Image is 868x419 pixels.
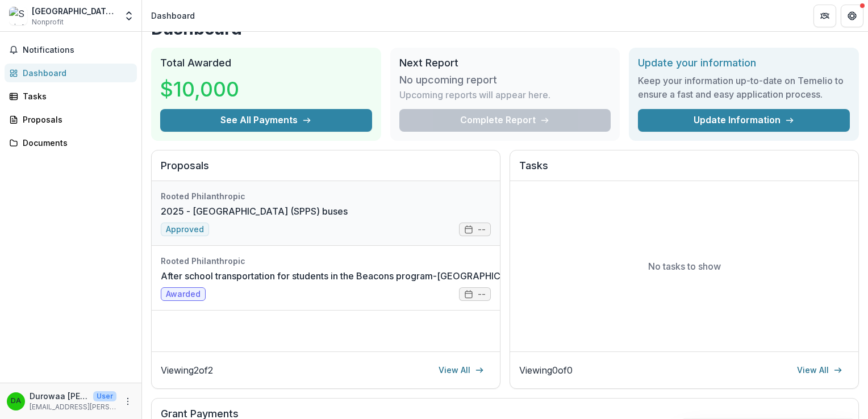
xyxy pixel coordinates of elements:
[5,133,137,152] a: Documents
[160,57,372,69] h2: Total Awarded
[23,137,128,149] div: Documents
[23,45,132,55] span: Notifications
[9,7,27,25] img: Saint Paul Public Schools ISD#625
[30,402,116,412] p: [EMAIL_ADDRESS][PERSON_NAME][DOMAIN_NAME]
[23,67,128,79] div: Dashboard
[161,160,491,181] h2: Proposals
[5,87,137,106] a: Tasks
[813,5,836,27] button: Partners
[519,363,573,377] p: Viewing 0 of 0
[399,88,550,102] p: Upcoming reports will appear here.
[5,41,137,59] button: Notifications
[841,5,863,27] button: Get Help
[399,57,611,69] h2: Next Report
[30,390,89,402] p: Durowaa [PERSON_NAME]
[5,110,137,129] a: Proposals
[161,204,348,218] a: 2025 - [GEOGRAPHIC_DATA] (SPPS) buses
[147,7,199,24] nav: breadcrumb
[32,5,116,17] div: [GEOGRAPHIC_DATA][PERSON_NAME] ISD#625
[11,397,21,405] div: Durowaa Agyeman-Mensah
[160,74,245,104] h3: $10,000
[32,17,64,27] span: Nonprofit
[160,109,372,132] button: See All Payments
[638,74,850,101] h3: Keep your information up-to-date on Temelio to ensure a fast and easy application process.
[121,395,135,408] button: More
[161,363,213,377] p: Viewing 2 of 2
[519,160,849,181] h2: Tasks
[790,361,849,379] a: View All
[5,64,137,82] a: Dashboard
[399,74,497,86] h3: No upcoming report
[23,90,128,102] div: Tasks
[151,10,195,22] div: Dashboard
[638,109,850,132] a: Update Information
[121,5,137,27] button: Open entity switcher
[432,361,491,379] a: View All
[638,57,850,69] h2: Update your information
[161,269,647,283] a: After school transportation for students in the Beacons program-[GEOGRAPHIC_DATA][PERSON_NAME] IS...
[648,259,721,273] p: No tasks to show
[23,114,128,125] div: Proposals
[93,391,116,401] p: User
